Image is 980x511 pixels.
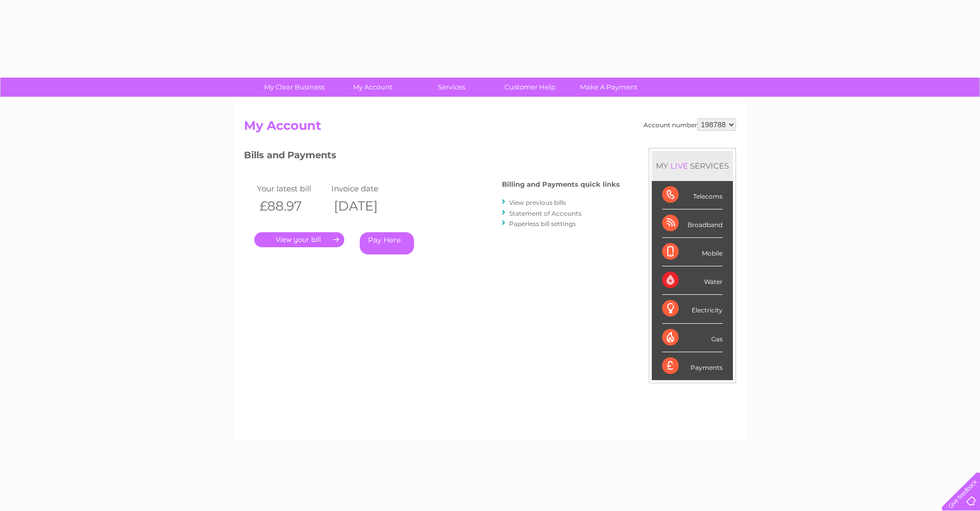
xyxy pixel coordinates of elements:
[652,151,733,181] div: MY SERVICES
[662,181,723,209] div: Telecoms
[644,118,736,131] div: Account number
[254,232,344,247] a: .
[244,148,620,166] h3: Bills and Payments
[509,220,576,228] a: Paperless bill settings
[662,295,723,323] div: Electricity
[662,238,723,266] div: Mobile
[254,196,329,217] th: £88.97
[360,232,414,254] a: Pay Here
[509,199,566,206] a: View previous bills
[409,78,494,97] a: Services
[662,352,723,380] div: Payments
[662,266,723,295] div: Water
[244,118,736,138] h2: My Account
[662,324,723,352] div: Gas
[509,209,581,217] a: Statement of Accounts
[254,182,329,196] td: Your latest bill
[329,196,403,217] th: [DATE]
[329,182,403,196] td: Invoice date
[668,161,690,171] div: LIVE
[502,181,620,188] h4: Billing and Payments quick links
[487,78,573,97] a: Customer Help
[662,209,723,238] div: Broadband
[252,78,337,97] a: My Clear Business
[330,78,416,97] a: My Account
[566,78,651,97] a: Make A Payment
